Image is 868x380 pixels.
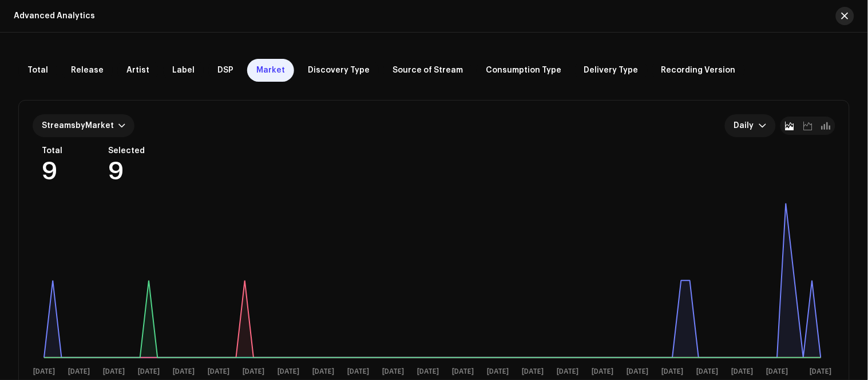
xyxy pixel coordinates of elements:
text: [DATE] [382,368,404,375]
span: Discovery Type [308,66,370,75]
span: DSP [217,66,233,75]
text: [DATE] [557,368,579,375]
span: Source of Stream [393,66,463,75]
text: [DATE] [452,368,474,375]
text: [DATE] [278,368,299,375]
text: [DATE] [487,368,509,375]
div: Keywords by Traffic [126,67,193,75]
img: logo_orange.svg [18,18,27,27]
text: [DATE] [208,368,229,375]
span: Delivery Type [584,66,639,75]
span: Recording Version [661,66,736,75]
span: Label [172,66,195,75]
img: tab_domain_overview_orange.svg [31,66,40,75]
div: dropdown trigger [759,114,767,137]
text: [DATE] [173,368,195,375]
span: Market [256,66,285,75]
span: Daily [734,114,759,137]
text: [DATE] [697,368,719,375]
text: [DATE] [810,368,832,375]
span: Consumption Type [486,66,561,75]
text: [DATE] [347,368,369,375]
text: [DATE] [732,368,754,375]
text: [DATE] [662,368,684,375]
div: v 4.0.25 [32,18,56,27]
img: tab_keywords_by_traffic_grey.svg [114,66,123,75]
text: [DATE] [592,368,614,375]
text: [DATE] [627,368,649,375]
text: [DATE] [767,368,788,375]
text: [DATE] [417,368,439,375]
img: website_grey.svg [18,30,27,39]
div: Domain Overview [43,67,102,75]
text: [DATE] [312,368,334,375]
div: Domain: [DOMAIN_NAME] [30,30,126,39]
text: [DATE] [243,368,264,375]
text: [DATE] [522,368,544,375]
